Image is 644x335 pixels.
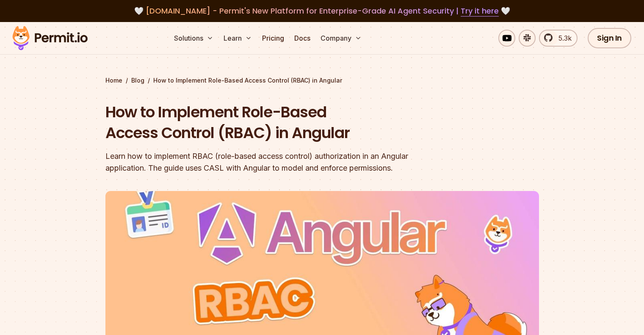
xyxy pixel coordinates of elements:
span: 5.3k [553,33,572,43]
a: Pricing [259,30,287,47]
a: Docs [291,30,314,47]
button: Company [317,30,365,47]
button: Solutions [171,30,217,47]
a: Sign In [588,28,631,48]
div: 🤍 🤍 [20,5,624,17]
a: Blog [131,76,144,85]
button: Learn [220,30,255,47]
div: / / [105,76,539,85]
img: Permit logo [8,24,91,53]
a: 5.3k [539,30,578,47]
span: [DOMAIN_NAME] - Permit's New Platform for Enterprise-Grade AI Agent Security | [146,6,499,16]
a: Home [105,76,122,85]
h1: How to Implement Role-Based Access Control (RBAC) in Angular [105,102,431,144]
div: Learn how to implement RBAC (role-based access control) authorization in an Angular application. ... [105,150,431,174]
a: Try it here [461,6,499,17]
